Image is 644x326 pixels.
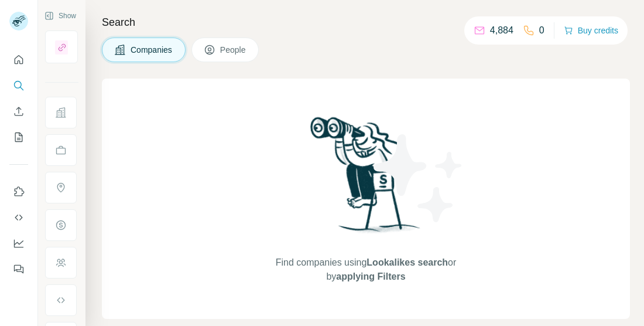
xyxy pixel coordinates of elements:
button: Buy credits [564,22,618,39]
button: Search [9,75,28,96]
button: Use Surfe API [9,207,28,228]
button: Use Surfe on LinkedIn [9,181,28,202]
button: Feedback [9,259,28,280]
button: My lists [9,127,28,148]
span: Find companies using or by [272,256,460,284]
button: Show [36,7,84,25]
h4: Search [102,14,630,30]
button: Dashboard [9,233,28,254]
span: Lookalikes search [366,257,448,267]
span: Companies [131,44,173,56]
span: applying Filters [336,271,405,281]
button: Quick start [9,49,28,70]
img: Surfe Illustration - Woman searching with binoculars [305,114,427,244]
button: Enrich CSV [9,101,28,122]
p: 4,884 [490,23,513,38]
img: Surfe Illustration - Stars [366,125,471,231]
p: 0 [539,23,544,38]
span: People [220,44,247,56]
